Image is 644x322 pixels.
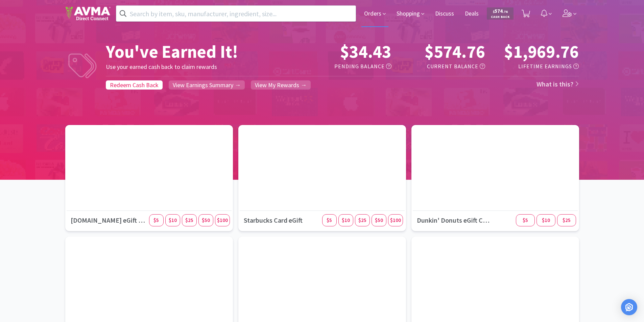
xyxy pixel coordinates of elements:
[542,217,550,223] span: $10
[185,217,193,223] span: $25
[491,15,509,20] span: Cash Back
[536,80,579,88] a: What is this?
[432,11,457,17] a: Discuss
[487,4,514,23] a: $574.76Cash Back
[491,62,579,71] h5: Lifetime Earnings
[106,41,303,62] h1: You've Earned It!
[327,217,332,223] span: $5
[563,217,571,223] span: $25
[153,217,159,223] span: $5
[425,41,485,63] span: $574.76
[116,6,356,21] input: Search by item, sku, manufacturer, ingredient, size...
[202,217,210,223] span: $50
[303,62,391,71] h5: Pending Balance
[621,299,637,315] div: Open Intercom Messenger
[493,8,508,14] span: 574
[413,211,495,230] h3: Dunkin' Donuts eGift Card
[240,211,322,230] h3: Starbucks Card eGift
[169,217,177,223] span: $10
[169,80,245,90] a: View Earnings Summary →
[504,41,579,63] span: $1,969.76
[397,62,485,71] h5: Current Balance
[106,80,163,90] a: Redeem Cash Back
[523,217,528,223] span: $5
[65,6,111,21] img: ab428b2523a64453a0cb423610d9ac4c_102.png
[217,217,228,223] span: $100
[106,62,303,72] h5: Use your earned cash back to claim rewards
[342,217,350,223] span: $10
[358,217,366,223] span: $25
[390,217,401,223] span: $100
[340,41,391,63] span: $34.43
[493,9,495,14] span: $
[251,80,311,90] a: View My Rewards →
[67,211,149,230] h3: [DOMAIN_NAME] eGift Card
[173,81,241,89] span: View Earnings Summary →
[462,11,481,17] a: Deals
[110,81,159,89] span: Redeem Cash Back
[503,9,508,14] span: . 76
[255,81,307,89] span: View My Rewards →
[375,217,383,223] span: $50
